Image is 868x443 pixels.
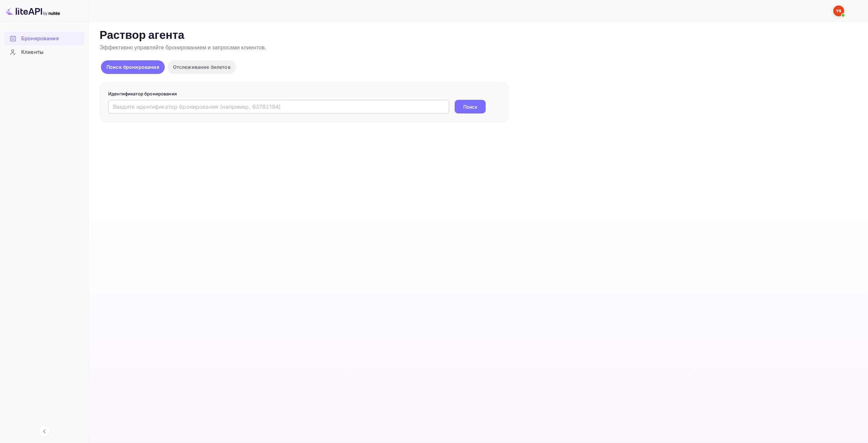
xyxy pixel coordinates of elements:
[4,46,84,58] a: Клиенты
[106,64,159,70] ya-tr-span: Поиск бронирования
[38,425,50,438] button: Свернуть навигацию
[173,64,231,70] ya-tr-span: Отслеживание билетов
[463,103,477,110] ya-tr-span: Поиск
[5,5,60,16] img: Логотип LiteAPI
[108,100,449,113] input: Введите идентификатор бронирования (например, 63782194)
[4,32,84,45] div: Бронирования
[100,28,185,43] ya-tr-span: Раствор агента
[455,100,486,113] button: Поиск
[21,48,43,56] ya-tr-span: Клиенты
[108,91,177,96] ya-tr-span: Идентификатор бронирования
[100,44,266,51] ya-tr-span: Эффективно управляйте бронированием и запросами клиентов.
[4,32,84,45] a: Бронирования
[21,35,59,43] ya-tr-span: Бронирования
[4,46,84,59] div: Клиенты
[833,5,844,16] img: Служба Поддержки Яндекса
